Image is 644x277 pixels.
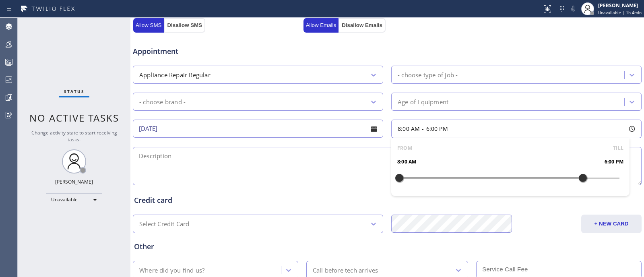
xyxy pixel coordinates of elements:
[133,120,383,138] input: - choose date -
[134,195,640,206] div: Credit card
[568,3,579,14] button: Mute
[31,129,117,143] span: Change activity state to start receiving tasks.
[581,215,642,233] button: + NEW CARD
[613,144,623,152] span: TILL
[426,125,448,132] span: 6:00 PM
[133,46,301,57] span: Appointment
[397,158,416,166] span: 8:00 AM
[598,2,642,9] div: [PERSON_NAME]
[55,178,93,185] div: [PERSON_NAME]
[134,241,640,252] div: Other
[139,265,204,275] div: Where did you find us?
[303,18,339,33] button: Allow Emails
[64,89,85,94] span: Status
[164,18,205,33] button: Disallow SMS
[598,10,642,15] span: Unavailable | 1h 4min
[313,265,378,275] div: Call before tech arrives
[339,18,386,33] button: Disallow Emails
[139,219,190,229] div: Select Credit Card
[139,70,211,79] div: Appliance Repair Regular
[398,70,458,79] div: - choose type of job -
[422,125,424,132] span: -
[29,111,119,124] span: No active tasks
[398,97,448,106] div: Age of Equipment
[397,144,412,152] span: FROM
[139,97,186,106] div: - choose brand -
[46,193,102,206] div: Unavailable
[398,125,420,132] span: 8:00 AM
[133,18,164,33] button: Allow SMS
[605,158,623,166] span: 6:00 PM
